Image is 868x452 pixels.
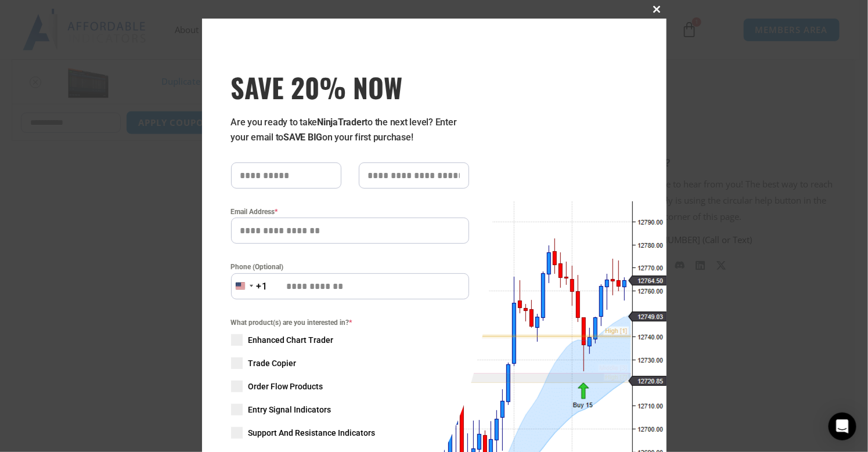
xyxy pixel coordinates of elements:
[231,115,469,145] p: Are you ready to take to the next level? Enter your email to on your first purchase!
[231,334,469,346] label: Enhanced Chart Trader
[231,357,469,369] label: Trade Copier
[231,71,469,103] h3: SAVE 20% NOW
[231,317,469,328] span: What product(s) are you interested in?
[248,427,376,439] span: Support And Resistance Indicators
[248,381,323,392] span: Order Flow Products
[248,357,297,369] span: Trade Copier
[231,381,469,392] label: Order Flow Products
[248,404,332,415] span: Entry Signal Indicators
[231,206,469,218] label: Email Address
[283,132,322,143] strong: SAVE BIG
[231,273,268,299] button: Selected country
[231,404,469,415] label: Entry Signal Indicators
[231,261,469,273] label: Phone (Optional)
[248,334,334,346] span: Enhanced Chart Trader
[257,279,268,294] div: +1
[231,427,469,439] label: Support And Resistance Indicators
[317,117,365,128] strong: NinjaTrader
[829,413,856,440] div: Open Intercom Messenger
